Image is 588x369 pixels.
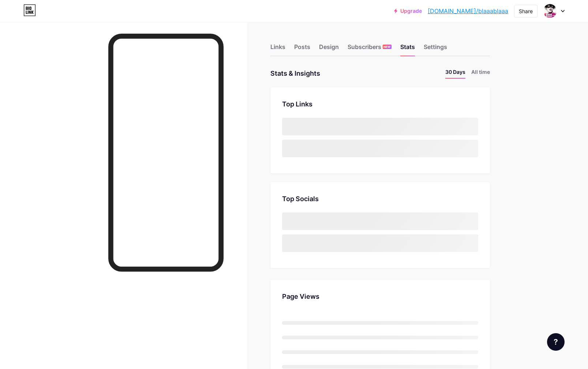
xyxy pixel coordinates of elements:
img: blaaablaaa [543,4,557,18]
div: Top Links [282,99,478,109]
div: Share [519,7,533,15]
span: NEW [383,45,390,49]
div: Settings [424,42,447,56]
div: Design [319,42,339,56]
div: Page Views [282,291,478,301]
a: Upgrade [394,8,422,14]
li: 30 Days [445,68,465,79]
li: All time [471,68,490,79]
div: Top Socials [282,194,478,204]
a: [DOMAIN_NAME]/blaaablaaa [428,7,508,15]
div: Links [270,42,285,56]
div: Subscribers [348,42,392,56]
div: Stats [400,42,415,56]
div: Posts [294,42,310,56]
div: Stats & Insights [270,68,320,79]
